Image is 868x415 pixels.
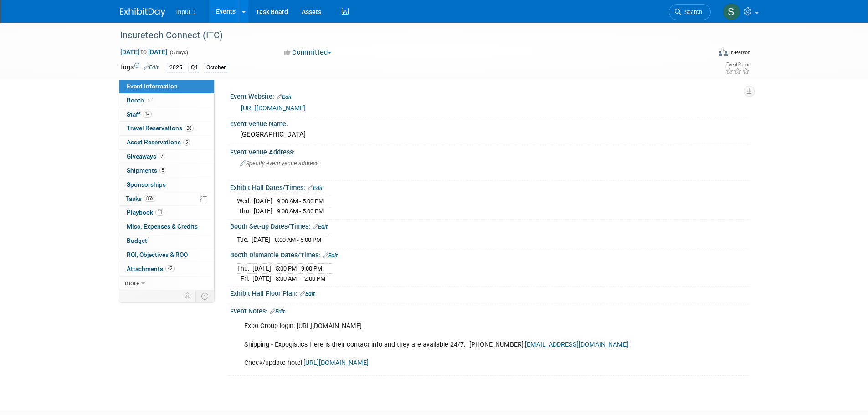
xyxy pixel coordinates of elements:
span: Search [681,9,702,15]
span: more [125,279,139,287]
span: 42 [165,265,175,272]
span: 5 [159,167,166,174]
div: Exhibit Hall Dates/Times: [230,181,749,193]
span: 5:00 PM - 9:00 PM [276,265,322,272]
span: Staff [127,111,152,118]
span: Shipments [127,167,166,174]
span: 14 [143,111,152,118]
span: Attachments [127,265,175,272]
span: 11 [155,209,164,216]
span: (5 days) [169,50,188,56]
a: Giveaways7 [119,150,214,164]
div: In-Person [729,49,750,56]
a: Edit [300,291,315,297]
a: Edit [277,94,292,100]
div: Booth Set-up Dates/Times: [230,220,749,231]
div: Event Format [657,47,751,61]
span: 9:00 AM - 5:00 PM [277,198,324,205]
a: Sponsorships [119,178,214,192]
a: Edit [308,185,323,191]
a: Travel Reservations28 [119,122,214,135]
span: 8:00 AM - 12:00 PM [276,275,325,282]
a: Edit [144,64,159,71]
div: Event Venue Address: [230,145,749,157]
a: Budget [119,234,214,248]
td: [DATE] [252,264,271,274]
img: Format-Inperson.png [719,49,728,56]
a: Misc. Expenses & Credits [119,220,214,234]
a: Edit [270,308,285,315]
span: [DATE] [DATE] [120,48,168,56]
div: Event Notes: [230,304,749,316]
td: Thu. [237,264,252,274]
span: 5 [183,139,190,146]
a: Event Information [119,80,214,93]
div: Insuretech Connect (ITC) [117,27,697,44]
td: Tue. [237,235,252,245]
span: Asset Reservations [127,138,190,146]
a: Booth [119,94,214,108]
span: 85% [144,195,156,202]
span: ROI, Objectives & ROO [127,251,188,258]
a: Shipments5 [119,164,214,178]
img: ExhibitDay [120,8,165,17]
td: [DATE] [254,206,272,216]
div: Event Rating [725,62,750,67]
span: Sponsorships [127,181,166,188]
a: more [119,277,214,290]
span: Event Information [127,82,178,90]
span: Specify event venue address [240,160,318,167]
a: [URL][DOMAIN_NAME] [303,359,369,367]
td: Fri. [237,273,252,283]
i: Booth reservation complete [148,97,153,102]
span: 7 [159,153,165,159]
div: October [204,63,228,72]
a: [URL][DOMAIN_NAME] [241,104,305,112]
a: Staff14 [119,108,214,122]
div: Expo Group login: [URL][DOMAIN_NAME] Shipping - Expogistics Here is their contact info and they a... [238,317,648,372]
div: [GEOGRAPHIC_DATA] [237,128,742,142]
a: Asset Reservations5 [119,136,214,149]
td: [DATE] [252,235,270,245]
td: Wed. [237,196,254,206]
td: Personalize Event Tab Strip [180,290,196,302]
span: 28 [185,125,194,132]
img: Susan Stout [723,3,740,20]
a: Tasks85% [119,192,214,206]
td: Thu. [237,206,254,216]
span: Misc. Expenses & Credits [127,223,198,230]
span: Budget [127,237,147,244]
a: Edit [323,252,338,259]
div: 2025 [167,63,185,72]
td: Toggle Event Tabs [195,290,214,302]
span: Travel Reservations [127,124,194,132]
span: 8:00 AM - 5:00 PM [275,236,321,243]
span: Giveaways [127,153,165,160]
div: Q4 [188,63,200,72]
div: Event Website: [230,90,749,102]
span: Tasks [126,195,156,202]
span: 9:00 AM - 5:00 PM [277,208,324,215]
a: Search [669,4,711,20]
span: Input 1 [176,8,196,15]
div: Event Venue Name: [230,117,749,128]
span: to [139,48,148,56]
a: [EMAIL_ADDRESS][DOMAIN_NAME] [525,341,628,348]
a: Playbook11 [119,206,214,220]
td: [DATE] [252,273,271,283]
a: ROI, Objectives & ROO [119,248,214,262]
a: Attachments42 [119,262,214,276]
td: Tags [120,62,159,73]
span: Playbook [127,209,164,216]
span: Booth [127,97,154,104]
button: Committed [281,48,335,57]
div: Exhibit Hall Floor Plan: [230,287,749,298]
td: [DATE] [254,196,272,206]
div: Booth Dismantle Dates/Times: [230,248,749,260]
a: Edit [313,224,328,230]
